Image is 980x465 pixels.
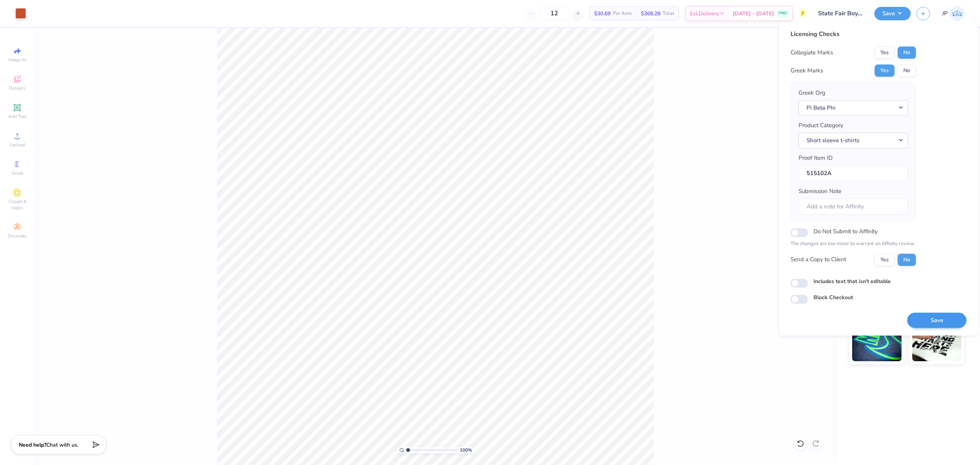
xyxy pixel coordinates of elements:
button: Short sleeve t-shirts [799,133,908,148]
div: Collegiate Marks [791,48,833,57]
span: Total [663,10,674,18]
span: $30.69 [594,10,611,18]
button: No [898,46,916,59]
input: – – [539,7,569,20]
button: Save [907,313,967,328]
button: Yes [875,254,895,266]
span: Upload [10,142,25,148]
input: Untitled Design [812,6,869,21]
img: John Paul Torres [950,6,965,21]
label: Includes text that isn't editable [813,277,891,285]
label: Proof Item ID [799,154,833,162]
span: JP [942,9,948,18]
span: Chat with us. [46,441,78,449]
p: The changes are too minor to warrant an Affinity review. [791,240,916,248]
span: Clipart & logos [4,198,31,211]
strong: Need help? [19,441,46,449]
span: [DATE] - [DATE] [733,10,774,18]
span: Est. Delivery [690,10,719,18]
span: Image AI [8,57,26,63]
label: Greek Org [799,88,825,97]
button: No [898,64,916,77]
label: Do Not Submit to Affinity [813,226,878,236]
span: Add Text [8,113,26,120]
input: Add a note for Affinity [799,198,908,215]
span: Greek [11,170,23,176]
button: No [898,254,916,266]
div: Licensing Checks [791,29,916,39]
span: Designs [9,85,26,91]
span: $368.28 [641,10,660,18]
img: Glow in the Dark Ink [852,323,902,361]
img: Water based Ink [912,323,962,361]
span: Decorate [8,233,26,239]
button: Yes [875,46,895,59]
label: Block Checkout [813,293,853,301]
div: Greek Marks [791,66,823,75]
span: FREE [779,11,787,16]
button: Yes [875,64,895,77]
a: JP [942,6,965,21]
button: Save [874,7,911,20]
button: Pi Beta Phi [799,100,908,116]
label: Product Category [799,121,843,130]
span: 100 % [460,447,472,454]
div: Send a Copy to Client [791,255,846,264]
label: Submission Note [799,187,841,196]
span: Per Item [613,10,632,18]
